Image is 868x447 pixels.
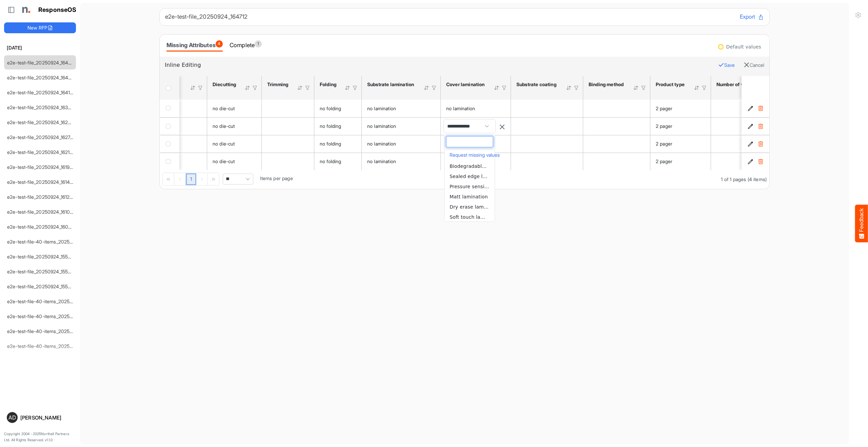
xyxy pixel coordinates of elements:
td: 4 is template cell Column Header httpsnorthellcomontologiesmapping-rulesorderhasnumberofversions [711,100,788,117]
a: e2e-test-file-40-items_20250924_160529 [7,239,99,245]
input: dropdownlistfilter [447,137,493,147]
div: Pager Container [160,170,769,189]
td: no die-cut is template cell Column Header httpsnorthellcomontologiesmapping-rulesmanufacturinghas... [207,100,262,117]
span: no lamination [367,158,396,164]
a: e2e-test-file_20250924_161235 [7,194,75,200]
button: Export [740,13,764,21]
a: e2e-test-file_20250924_161029 [7,209,76,215]
span: Pagerdropdown [223,174,253,184]
div: Product type [656,81,685,88]
td: 2 pager is template cell Column Header httpsnorthellcomontologiesmapping-rulesproducthasproducttype [650,135,711,153]
button: Delete [757,123,764,130]
h1: ResponseOS [38,6,77,14]
td: no folding is template cell Column Header httpsnorthellcomontologiesmapping-rulesmanufacturinghas... [314,117,362,135]
td: is template cell Column Header httpsnorthellcomontologiesmapping-rulesassemblyhasbindingmethod [583,153,650,170]
h6: Inline Editing [165,61,713,70]
div: Filter Icon [352,85,358,91]
span: no lamination [367,141,396,147]
span: Dry erase laminate [450,204,496,210]
button: Delete [757,158,764,165]
a: e2e-test-file_20250924_155648 [7,284,77,289]
div: Filter Icon [640,85,647,91]
td: no folding is template cell Column Header httpsnorthellcomontologiesmapping-rulesmanufacturinghas... [314,153,362,170]
td: no lamination is template cell Column Header httpsnorthellcomontologiesmapping-rulesmanufacturing... [362,135,441,153]
span: 1 [255,40,262,47]
h6: [DATE] [4,44,76,52]
div: Go to next page [196,173,208,185]
a: e2e-test-file_20250924_161957 [7,164,75,170]
a: e2e-test-file_20250924_162904 [7,119,77,125]
button: Request missing values [448,151,491,159]
span: no die-cut [213,123,235,129]
div: Missing Attributes [166,40,223,50]
td: checkbox [160,117,179,135]
button: Edit [747,158,754,165]
td: 4 is template cell Column Header httpsnorthellcomontologiesmapping-rulesorderhasnumberofversions [711,117,788,135]
a: Page 1 of 1 Pages [186,173,196,186]
td: no lamination is template cell Column Header httpsnorthellcomontologiesmapping-rulesmanufacturing... [441,153,511,170]
div: dropdownlist [444,134,495,222]
td: is template cell Column Header httpsnorthellcomontologiesmapping-rulesmanufacturinghassubstrateco... [511,135,583,153]
td: 36a22375-f11a-4a40-b21d-39b0532a7b71 is template cell Column Header [742,135,771,153]
span: no lamination [367,123,396,129]
span: 1 of 1 pages [721,176,746,182]
td: checkbox [160,153,179,170]
a: e2e-test-file_20250924_164137 [7,90,75,95]
a: e2e-test-file_20250924_160917 [7,224,75,230]
span: Items per page [260,175,293,181]
span: (4 items) [748,176,767,182]
div: Go to last page [208,173,219,185]
div: Default values [726,44,761,49]
td: no lamination is template cell Column Header httpsnorthellcomontologiesmapping-rulesmanufacturing... [362,100,441,117]
a: e2e-test-file_20250924_161429 [7,179,76,185]
div: Substrate lamination [367,81,415,88]
div: Number of versions [716,81,762,88]
td: no folding is template cell Column Header httpsnorthellcomontologiesmapping-rulesmanufacturinghas... [314,135,362,153]
a: e2e-test-file_20250924_155915 [7,254,75,259]
button: Delete [757,140,764,147]
div: Filter Icon [501,85,507,91]
a: e2e-test-file-40-items_20250924_155342 [7,298,99,304]
td: 4 is template cell Column Header httpsnorthellcomontologiesmapping-rulesorderhasnumberofversions [711,135,788,153]
div: Go to first page [163,173,174,185]
span: no folding [320,158,341,164]
td: no lamination is template cell Column Header httpsnorthellcomontologiesmapping-rulesmanufacturing... [441,100,511,117]
div: [PERSON_NAME] [20,415,73,420]
span: 2 pager [656,158,672,164]
td: no lamination is template cell Column Header httpsnorthellcomontologiesmapping-rulesmanufacturing... [362,153,441,170]
td: is template cell Column Header httpsnorthellcomontologiesmapping-rulesmanufacturinghastrimmingtype [262,153,314,170]
button: Cancel [744,61,764,70]
td: 2 pager is template cell Column Header httpsnorthellcomontologiesmapping-rulesproducthasproducttype [650,117,711,135]
span: no lamination [446,105,475,111]
td: checkbox [160,135,179,153]
td: is template cell Column Header httpsnorthellcomontologiesmapping-rulesassemblyhasbindingmethod [583,100,650,117]
h6: e2e-test-file_20250924_164712 [165,14,734,20]
td: 58ddf145-23cd-4f99-8858-f20fe6e2d01e is template cell Column Header [742,117,771,135]
span: Biodegradable lamination face [PERSON_NAME] [450,163,566,169]
a: e2e-test-file_20250924_164712 [7,60,75,65]
div: Filter Icon [252,85,258,91]
td: no folding is template cell Column Header httpsnorthellcomontologiesmapping-rulesmanufacturinghas... [314,100,362,117]
td: no die-cut is template cell Column Header httpsnorthellcomontologiesmapping-rulesmanufacturinghas... [207,153,262,170]
td: checkbox [160,100,179,117]
span: Sealed edge lamination [450,174,507,179]
td: no lamination is template cell Column Header httpsnorthellcomontologiesmapping-rulesmanufacturing... [362,117,441,135]
td: is template cell Column Header httpsnorthellcomontologiesmapping-rulesmanufacturinghastrimmingtype [262,117,314,135]
ul: popup [445,161,495,375]
span: 2 pager [656,123,672,129]
a: e2e-test-file_20250924_162142 [7,149,76,155]
div: Substrate coating [516,81,557,88]
div: Diecutting [213,81,236,88]
td: is template cell Column Header httpsnorthellcomontologiesmapping-rulesmanufacturinghastrimmingtype [262,100,314,117]
div: Filter Icon [701,85,707,91]
span: no lamination [367,105,396,111]
div: Complete [230,40,262,50]
div: Folding [320,81,336,88]
td: e095896a-2604-4273-ab1f-a66d2c3cc348 is template cell Column Header [742,153,771,170]
button: Delete [757,105,764,112]
td: is template cell Column Header httpsnorthellcomontologiesmapping-rulesassemblyhasbindingmethod [583,117,650,135]
span: no die-cut [213,105,235,111]
td: is template cell Column Header httpsnorthellcomontologiesmapping-rulesmanufacturinghastrimmingtype [262,135,314,153]
div: Binding method [589,81,624,88]
a: e2e-test-file_20250924_163739 [7,104,76,110]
